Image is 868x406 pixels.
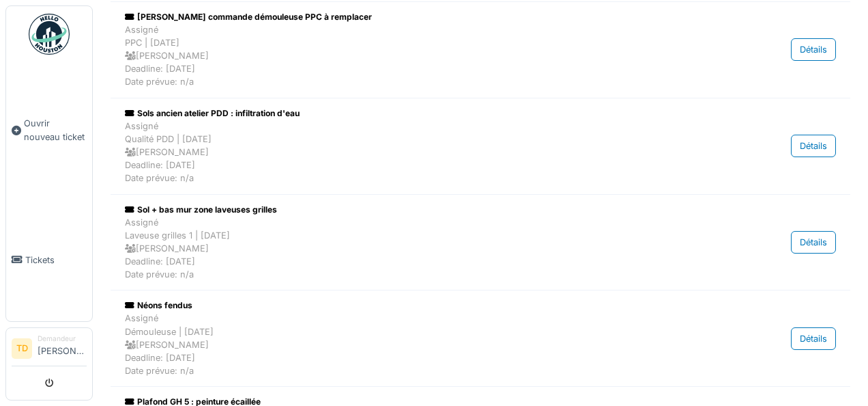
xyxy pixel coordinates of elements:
[25,254,87,267] span: Tickets
[125,312,712,377] div: Assigné Démouleuse | [DATE] [PERSON_NAME] Deadline: [DATE] Date prévue: n/a
[791,231,836,254] div: Détails
[121,104,839,189] a: Sols ancien atelier PDD : infiltration d'eau AssignéQualité PDD | [DATE] [PERSON_NAME]Deadline: [...
[125,120,712,185] div: Assigné Qualité PDD | [DATE] [PERSON_NAME] Deadline: [DATE] Date prévue: n/a
[791,135,836,157] div: Détails
[125,216,712,282] div: Assigné Laveuse grilles 1 | [DATE] [PERSON_NAME] Deadline: [DATE] Date prévue: n/a
[121,296,839,381] a: Néons fendus AssignéDémouleuse | [DATE] [PERSON_NAME]Deadline: [DATE]Date prévue: n/a Détails
[125,204,712,216] div: Sol + bas mur zone laveuses grilles
[125,107,712,120] div: Sols ancien atelier PDD : infiltration d'eau
[12,338,32,359] li: TD
[6,198,92,321] a: Tickets
[791,38,836,61] div: Détails
[38,334,87,363] li: [PERSON_NAME]
[125,11,712,23] div: [PERSON_NAME] commande démouleuse PPC à remplacer
[12,334,87,366] a: TD Demandeur[PERSON_NAME]
[24,117,87,143] span: Ouvrir nouveau ticket
[29,14,70,55] img: Badge_color-CXgf-gQk.svg
[125,23,712,89] div: Assigné PPC | [DATE] [PERSON_NAME] Deadline: [DATE] Date prévue: n/a
[791,327,836,350] div: Détails
[6,62,92,198] a: Ouvrir nouveau ticket
[38,334,87,344] div: Demandeur
[121,200,839,285] a: Sol + bas mur zone laveuses grilles AssignéLaveuse grilles 1 | [DATE] [PERSON_NAME]Deadline: [DAT...
[125,299,712,312] div: Néons fendus
[121,8,839,92] a: [PERSON_NAME] commande démouleuse PPC à remplacer AssignéPPC | [DATE] [PERSON_NAME]Deadline: [DAT...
